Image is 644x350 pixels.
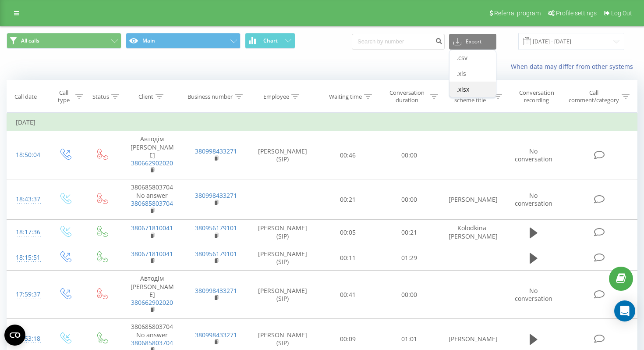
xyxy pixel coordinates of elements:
div: Conversation duration [386,89,428,104]
div: Conversation recording [512,89,561,104]
span: .xlsx [456,85,469,93]
button: All calls [7,33,121,49]
span: No conversation [515,191,552,207]
div: Client [138,93,153,100]
td: 00:00 [379,131,440,179]
a: 380662902020 [131,298,173,307]
span: No conversation [515,286,552,303]
td: Kolodkina [PERSON_NAME] [440,220,504,245]
input: Search by number [352,34,445,50]
td: [PERSON_NAME] [440,179,504,220]
button: Export [449,34,496,50]
span: .xls [456,69,466,78]
div: Call comment/category [568,89,619,104]
td: [PERSON_NAME] (SIP) [248,220,317,245]
div: 18:17:36 [16,224,37,241]
div: 18:50:04 [16,146,37,164]
a: 380998433271 [195,286,237,295]
td: [PERSON_NAME] (SIP) [248,271,317,319]
a: 380956179101 [195,250,237,258]
span: .csv [456,54,467,62]
div: Call type [54,89,73,104]
span: Referral program [494,10,541,17]
span: All calls [21,37,39,44]
td: 380685803704 No answer [120,179,184,220]
div: Open Intercom Messenger [614,300,635,321]
div: Business number [188,93,233,100]
td: 00:05 [317,220,378,245]
td: Автодім [PERSON_NAME] [120,271,184,319]
button: Chart [245,33,295,49]
td: 01:29 [379,245,440,271]
a: 380671810041 [131,224,173,232]
div: 17:53:18 [16,330,37,347]
button: Open CMP widget [4,325,25,346]
div: Call date [14,93,37,100]
a: 380998433271 [195,331,237,339]
span: No conversation [515,147,552,163]
a: When data may differ from other systems [511,62,637,71]
td: 00:11 [317,245,378,271]
a: 380998433271 [195,147,237,155]
a: 380998433271 [195,191,237,200]
td: 00:21 [317,179,378,220]
div: 18:15:51 [16,249,37,266]
td: [PERSON_NAME] (SIP) [248,131,317,179]
a: 380671810041 [131,250,173,258]
td: 00:46 [317,131,378,179]
span: Chart [263,38,278,44]
a: 380662902020 [131,159,173,167]
div: Status [92,93,109,100]
td: 00:21 [379,220,440,245]
td: 00:41 [317,271,378,319]
div: Employee [263,93,289,100]
button: Main [126,33,241,49]
div: 18:43:37 [16,191,37,208]
a: 380685803704 [131,339,173,347]
td: 00:00 [379,271,440,319]
a: 380956179101 [195,224,237,232]
td: [PERSON_NAME] (SIP) [248,245,317,271]
td: 00:00 [379,179,440,220]
td: Автодім [PERSON_NAME] [120,131,184,179]
div: 17:59:37 [16,286,37,303]
span: Profile settings [556,10,597,17]
a: 380685803704 [131,199,173,207]
td: [DATE] [7,114,637,131]
div: Call forwarding scheme title [448,89,492,104]
div: Waiting time [329,93,362,100]
span: Log Out [611,10,632,17]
